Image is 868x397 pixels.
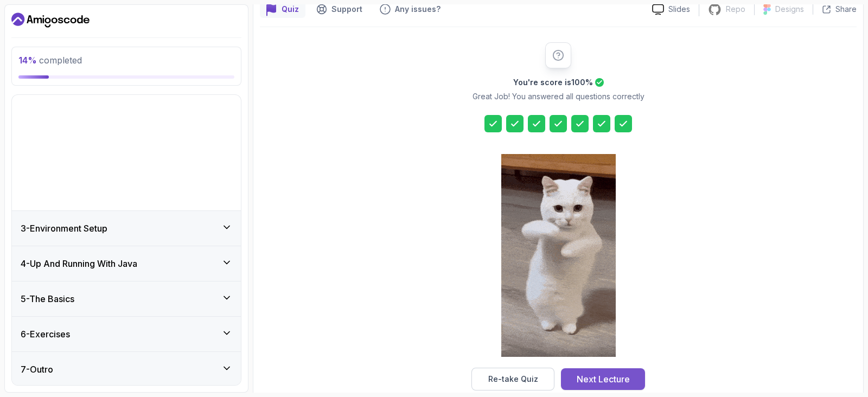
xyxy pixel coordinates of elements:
[488,374,538,385] div: Re-take Quiz
[260,1,305,18] button: quiz button
[12,246,241,281] button: 4-Up And Running With Java
[18,55,37,66] span: 14 %
[12,352,241,387] button: 7-Outro
[501,154,616,357] img: cool-cat
[21,292,74,305] h3: 5 - The Basics
[813,4,857,15] button: Share
[668,4,690,15] p: Slides
[373,1,447,18] button: Feedback button
[577,373,630,386] div: Next Lecture
[18,55,82,66] span: completed
[561,368,645,390] button: Next Lecture
[775,4,804,15] p: Designs
[12,281,241,316] button: 5-The Basics
[12,211,241,246] button: 3-Environment Setup
[395,4,441,15] p: Any issues?
[282,4,299,15] p: Quiz
[835,4,857,15] p: Share
[12,317,241,351] button: 6-Exercises
[21,222,107,235] h3: 3 - Environment Setup
[331,4,362,15] p: Support
[21,257,137,270] h3: 4 - Up And Running With Java
[310,1,369,18] button: Support button
[726,4,745,15] p: Repo
[473,91,644,102] p: Great Job! You answered all questions correctly
[471,368,554,390] button: Re-take Quiz
[513,77,593,88] h2: You're score is 100 %
[21,328,70,341] h3: 6 - Exercises
[21,363,53,376] h3: 7 - Outro
[11,11,90,29] a: Dashboard
[643,4,699,15] a: Slides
